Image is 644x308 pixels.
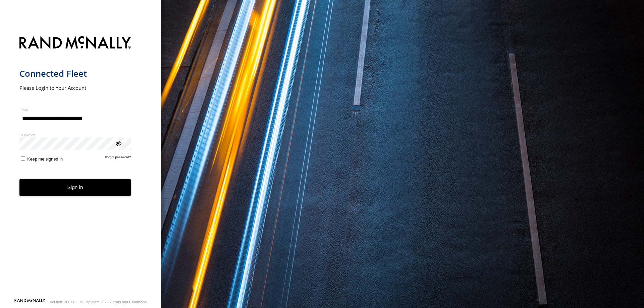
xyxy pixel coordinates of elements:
div: ViewPassword [115,140,121,146]
img: Rand McNally [19,35,131,52]
input: Keep me signed in [21,156,25,161]
a: Forgot password? [105,155,131,162]
span: Keep me signed in [27,157,63,162]
h1: Connected Fleet [19,68,131,79]
form: main [19,32,142,298]
div: Version: 306.00 [50,300,75,304]
h2: Please Login to Your Account [19,84,131,91]
button: Sign in [19,179,131,196]
label: Password [19,132,131,137]
label: Email [19,107,131,112]
a: Visit our Website [14,299,45,305]
a: Terms and Conditions [111,300,147,304]
div: © Copyright 2025 - [80,300,147,304]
